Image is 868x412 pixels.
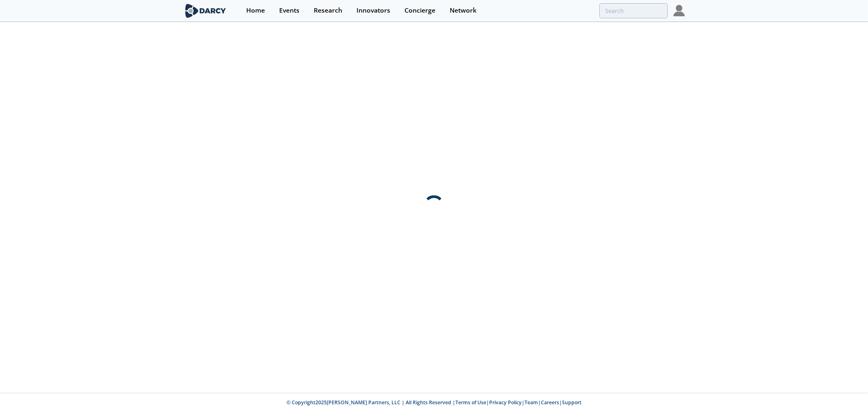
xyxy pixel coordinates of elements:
img: logo-wide.svg [184,4,228,18]
a: Team [525,399,538,406]
a: Support [562,399,582,406]
div: Home [246,7,265,14]
div: Concierge [404,7,435,14]
input: Advanced Search [599,3,668,18]
div: Network [450,7,477,14]
p: © Copyright 2025 [PERSON_NAME] Partners, LLC | All Rights Reserved | | | | | [133,399,735,406]
a: Careers [541,399,559,406]
a: Terms of Use [455,399,486,406]
a: Privacy Policy [489,399,522,406]
img: Profile [673,5,685,16]
div: Events [279,7,300,14]
div: Research [314,7,342,14]
div: Innovators [356,7,390,14]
